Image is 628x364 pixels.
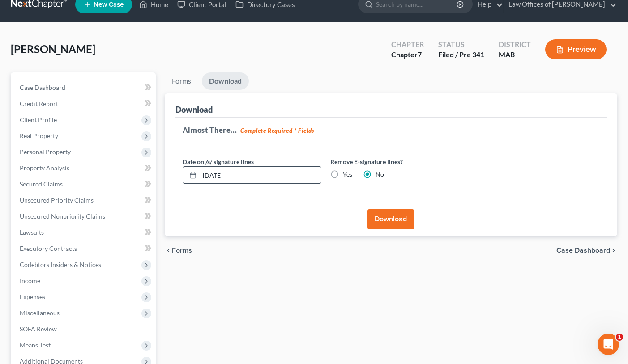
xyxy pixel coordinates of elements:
span: Forms [172,247,192,254]
iframe: Intercom live chat [598,334,619,355]
a: SOFA Review [13,321,156,337]
div: MAB [499,50,531,60]
span: Client Profile [20,116,57,123]
a: Unsecured Priority Claims [13,192,156,208]
span: Means Test [20,341,51,349]
i: chevron_right [610,247,617,254]
label: Date on /s/ signature lines [183,157,254,166]
a: Secured Claims [13,176,156,192]
div: Status [438,39,484,50]
i: chevron_left [165,247,172,254]
label: Yes [343,170,352,179]
span: Credit Report [20,100,58,107]
a: Download [202,72,249,90]
span: [PERSON_NAME] [11,42,95,55]
span: Secured Claims [20,180,63,188]
label: No [376,170,384,179]
span: Unsecured Priority Claims [20,196,94,204]
a: Forms [165,72,198,90]
span: Case Dashboard [556,247,610,254]
span: Real Property [20,132,58,140]
a: Case Dashboard [13,80,156,96]
span: Codebtors Insiders & Notices [20,261,101,268]
span: 7 [418,50,422,59]
a: Property Analysis [13,160,156,176]
a: Lawsuits [13,224,156,241]
span: Unsecured Nonpriority Claims [20,212,105,220]
span: Lawsuits [20,229,44,236]
a: Executory Contracts [13,241,156,257]
span: Personal Property [20,148,71,156]
div: District [499,39,531,50]
label: Remove E-signature lines? [330,157,469,166]
h5: Almost There... [183,125,599,135]
button: Download [367,209,414,229]
span: Expenses [20,293,45,301]
a: Credit Report [13,96,156,112]
span: Miscellaneous [20,309,60,317]
span: Property Analysis [20,164,69,172]
a: Unsecured Nonpriority Claims [13,208,156,224]
input: MM/DD/YYYY [200,167,321,184]
a: Case Dashboard chevron_right [556,247,617,254]
div: Chapter [391,50,424,60]
button: chevron_left Forms [165,247,204,254]
span: 1 [616,334,623,341]
div: Chapter [391,39,424,50]
div: Filed / Pre 341 [438,50,484,60]
strong: Complete Required * Fields [240,127,314,134]
span: SOFA Review [20,325,57,333]
span: New Case [94,1,124,8]
span: Executory Contracts [20,245,77,252]
button: Preview [545,39,607,59]
span: Income [20,277,40,284]
div: Download [175,104,213,115]
span: Case Dashboard [20,84,65,91]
